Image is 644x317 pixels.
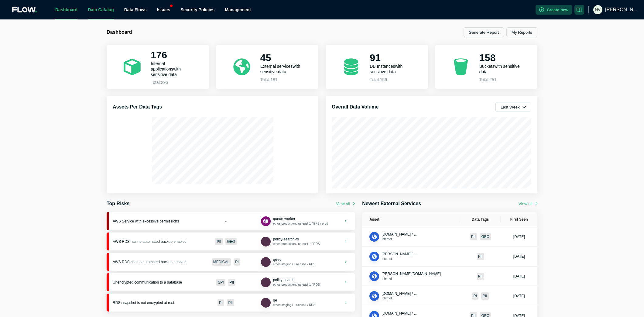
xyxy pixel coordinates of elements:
p: Total: 156 [370,78,413,82]
span: Internet [382,257,392,260]
div: ApiEndpoint[DOMAIN_NAME] / POST /api/json/emailInternet [369,291,418,301]
span: Internet [382,237,392,241]
span: [PERSON_NAME][DOMAIN_NAME] [382,272,441,276]
a: View all [336,202,355,206]
button: ApiEndpoint [369,291,379,301]
img: DBInstance [262,299,269,306]
p: Total: 296 [151,80,194,85]
button: Last Week [495,102,531,112]
a: 45External serviceswith sensitive dataTotal:181 [216,45,319,89]
h3: Newest External Services [362,200,421,207]
div: PII [477,273,484,280]
button: [PERSON_NAME][DOMAIN_NAME] [382,271,441,276]
div: Application[PERSON_NAME][DOMAIN_NAME]Internet [369,271,441,281]
span: queue-worker [273,217,295,221]
h2: 158 [479,52,523,64]
div: PII [481,292,489,300]
p: External services with sensitive data [260,64,304,74]
img: DBInstance [262,238,269,245]
button: ApiEndpoint [369,252,379,261]
div: SPI [216,279,225,286]
button: DBInstance [261,298,271,308]
span: Internet [382,297,392,300]
a: Dashboard [55,7,77,12]
span: [DOMAIN_NAME] / POST /api/json/email [382,291,448,296]
button: policy-search [273,277,295,282]
img: DBInstance [262,279,269,285]
a: Data Catalog [88,7,114,12]
button: qe [273,298,277,303]
p: Total: 181 [260,78,304,82]
div: - [196,219,256,223]
button: Generate Report [464,27,504,37]
div: PII [228,279,236,286]
button: policy-search-ro [273,237,299,242]
span: ethos-production / us-east-1 / RDS [273,242,320,246]
div: RDS snapshot is not encrypted at rest [113,301,191,305]
div: DBInstancepolicy-searchethos-production / us-east-1 / RDS [261,277,320,287]
div: ApiEndpoint[DOMAIN_NAME] / GET /v1/letters/ltr_ec5bb4e7da8d2e07Internet [369,232,418,242]
h3: Top Risks [107,200,129,207]
span: [DOMAIN_NAME] / POST /api/json/phone [382,311,449,315]
div: PII [215,238,223,245]
img: Application [262,218,269,224]
img: ApiEndpoint [371,234,378,240]
button: ApiEndpoint [369,232,379,242]
span: ethos-staging / us-east-1 / RDS [273,303,316,307]
h3: Assets Per Data Tags [113,103,162,111]
button: View all [519,202,537,206]
span: [DOMAIN_NAME] / GET /v1/letters/ltr_ec5bb4e7da8d2e07 [382,232,476,236]
div: PII [470,233,477,240]
div: [DATE] [513,234,525,239]
span: ethos-production / us-east-1 / EKS / production / default [273,222,348,225]
th: Asset [362,212,460,227]
a: AWS RDS has no automated backup enabledMEDICALPIDBInstanceqe-roethos-staging / us-east-1 / RDS [107,253,355,271]
div: MEDICAL [212,258,231,266]
a: 91DB Instanceswith sensitive dataTotal:156 [326,45,428,89]
div: [DATE] [513,254,525,259]
button: My Reports [506,27,537,37]
div: DBInstanceqe-roethos-staging / us-east-1 / RDS [261,257,316,267]
div: Applicationqueue-workerethos-production / us-east-1 / EKS / production / default [261,216,328,226]
img: ApiEndpoint [371,293,378,299]
div: [DATE] [513,294,525,298]
h1: Dashboard [107,29,322,35]
a: AWS RDS has no automated backup enabledPIIGEODBInstancepolicy-search-roethos-production / us-east... [107,233,355,250]
button: DBInstance [261,237,271,246]
div: PII [477,253,484,260]
div: AWS RDS has no automated backup enabled [113,239,191,244]
span: Data Flows [124,7,147,12]
button: [PERSON_NAME][DOMAIN_NAME] / POST /api/v1/*/ [382,252,418,257]
div: [DATE] [513,274,525,279]
p: DB Instances with sensitive data [370,64,413,74]
button: [DOMAIN_NAME] / POST /api/json/email [382,291,418,296]
a: AWS Service with excessive permissions-Applicationqueue-workerethos-production / us-east-1 / EKS ... [107,212,355,230]
p: Total: 251 [479,78,523,82]
a: 176Internal applicationswith sensitive dataTotal:296 [107,45,209,89]
p: Internal applications with sensitive data [151,61,194,77]
span: Internet [382,277,392,280]
img: Application [371,273,378,280]
span: [PERSON_NAME][DOMAIN_NAME] / POST /api/v1/*/ [382,252,469,256]
div: Unencrypted communication to a database [113,280,191,284]
div: PII [227,299,235,306]
p: Buckets with sensitive data [479,64,523,74]
button: Create new [536,5,572,15]
span: ethos-production / us-east-1 / RDS [273,283,320,286]
button: DBInstance [261,277,271,287]
div: DBInstancepolicy-search-roethos-production / us-east-1 / RDS [261,237,320,246]
span: ethos-staging / us-east-1 / RDS [273,263,316,266]
div: PI [472,292,478,300]
th: First Seen [501,212,537,227]
button: qe-ro [273,257,282,262]
div: ApiEndpoint[PERSON_NAME][DOMAIN_NAME] / POST /api/v1/*/Internet [369,252,418,261]
a: Unencrypted communication to a databaseSPIPIIDBInstancepolicy-searchethos-production / us-east-1 ... [107,273,355,291]
h2: 45 [260,52,304,64]
img: 41fc20af0c1cf4c054f3615801c6e28a [593,5,602,14]
button: [DOMAIN_NAME] / GET /v1/letters/ltr_ec5bb4e7da8d2e07 [382,232,418,237]
div: PI [218,299,224,306]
